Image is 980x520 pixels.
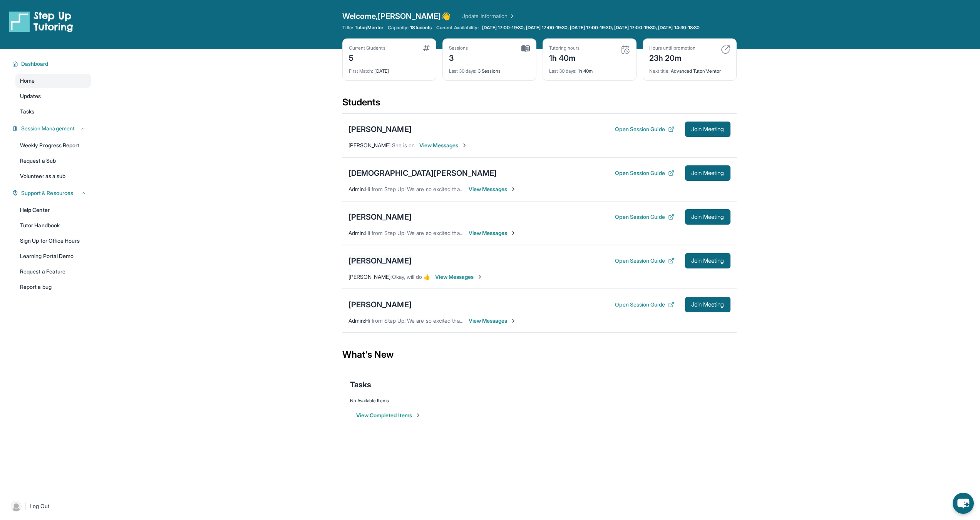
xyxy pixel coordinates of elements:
button: Join Meeting [685,165,730,181]
div: [PERSON_NAME] [348,299,412,310]
span: Welcome, [PERSON_NAME] 👋 [342,11,451,22]
button: Join Meeting [685,209,730,225]
a: Request a Feature [15,265,91,278]
img: card [521,45,530,52]
button: Open Session Guide [615,169,674,177]
span: Updates [20,92,41,100]
span: Current Availability: [436,25,479,31]
span: Admin : [348,317,365,324]
button: View Completed Items [356,412,421,419]
img: Chevron-Right [510,318,516,324]
div: Tutoring hours [549,45,580,51]
span: Join Meeting [691,215,724,219]
span: Tutor/Mentor [355,25,383,31]
a: |Log Out [8,498,91,515]
span: Last 30 days : [449,68,477,74]
span: Admin : [348,186,365,192]
button: Open Session Guide [615,301,674,308]
img: logo [9,11,73,32]
span: Join Meeting [691,127,724,132]
span: | [25,502,27,511]
div: What's New [342,338,737,372]
button: Open Session Guide [615,125,674,133]
span: Last 30 days : [549,68,577,74]
span: Okay, will do 👍 [392,273,431,280]
button: chat-button [953,493,974,514]
a: [DATE] 17:00-19:30, [DATE] 17:00-19:30, [DATE] 17:00-19:30, [DATE] 17:00-19:30, [DATE] 14:30-18:30 [481,25,702,31]
a: Updates [15,89,91,103]
span: Log Out [30,502,50,510]
div: 1h 40m [549,63,630,74]
div: 3 Sessions [449,63,530,74]
a: Volunteer as a sub [15,169,91,183]
div: [PERSON_NAME] [348,124,412,135]
span: Hi from Step Up! We are so excited that you are matched with one another. Please use this space t... [365,230,958,236]
span: View Messages [435,273,483,281]
img: Chevron Right [508,12,515,20]
div: 1h 40m [549,51,580,63]
div: No Available Items [350,398,729,404]
span: First Match : [349,68,374,74]
a: Request a Sub [15,154,91,168]
button: Join Meeting [685,253,730,268]
img: card [423,45,430,51]
span: 1 Students [410,25,432,31]
span: Join Meeting [691,258,724,263]
span: She is on [392,142,415,148]
a: Tutor Handbook [15,218,91,232]
span: Dashboard [21,60,49,68]
span: Admin : [348,230,365,236]
span: View Messages [469,317,517,325]
span: Next title : [649,68,670,74]
img: Chevron-Right [510,230,516,236]
span: Tasks [350,379,371,390]
div: Sessions [449,45,468,51]
a: Sign Up for Office Hours [15,234,91,248]
button: Session Management [18,125,86,132]
div: 5 [349,51,385,63]
button: Dashboard [18,60,86,68]
span: View Messages [469,185,517,193]
span: Tasks [20,108,34,115]
a: Report a bug [15,280,91,294]
img: card [721,45,730,54]
span: Join Meeting [691,171,724,175]
span: [PERSON_NAME] : [348,142,392,148]
div: Advanced Tutor/Mentor [649,63,730,74]
span: [DATE] 17:00-19:30, [DATE] 17:00-19:30, [DATE] 17:00-19:30, [DATE] 17:00-19:30, [DATE] 14:30-18:30 [482,25,700,31]
div: Students [342,96,737,113]
span: View Messages [469,229,517,237]
button: Open Session Guide [615,257,674,265]
a: Weekly Progress Report [15,138,91,152]
div: Current Students [349,45,385,51]
div: [DATE] [349,63,430,74]
a: Tasks [15,105,91,118]
div: [PERSON_NAME] [348,212,412,222]
a: Home [15,74,91,88]
button: Support & Resources [18,189,86,197]
a: Help Center [15,203,91,217]
span: Home [20,77,35,85]
img: Chevron-Right [477,274,483,280]
div: 3 [449,51,468,63]
button: Open Session Guide [615,213,674,221]
div: [PERSON_NAME] [348,255,412,266]
a: Learning Portal Demo [15,249,91,263]
span: Join Meeting [691,302,724,307]
span: Hi from Step Up! We are so excited that you are matched with one another. Please use this space t... [365,186,958,192]
a: Update Information [461,12,515,20]
button: Join Meeting [685,297,730,312]
span: View Messages [419,142,467,149]
div: Hours until promotion [649,45,695,51]
span: [PERSON_NAME] : [348,273,392,280]
span: Session Management [21,125,75,132]
span: Capacity: [388,25,409,31]
button: Join Meeting [685,122,730,137]
img: Chevron-Right [461,142,467,148]
span: Hi from Step Up! We are so excited that you are matched with one another. Please use this space t... [365,317,958,324]
span: Support & Resources [21,189,73,197]
div: 23h 20m [649,51,695,63]
div: [DEMOGRAPHIC_DATA][PERSON_NAME] [348,168,497,178]
img: user-img [11,501,22,512]
span: Title: [342,25,353,31]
